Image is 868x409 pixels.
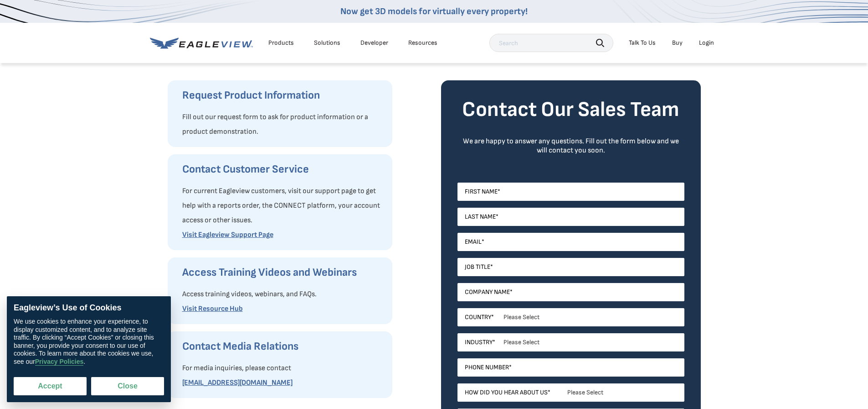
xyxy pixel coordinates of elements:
div: We are happy to answer any questions. Fill out the form below and we will contact you soon. [457,137,684,155]
h3: Contact Customer Service [182,162,383,177]
button: Close [91,377,164,395]
a: [EMAIL_ADDRESS][DOMAIN_NAME] [182,378,293,387]
a: Visit Eagleview Support Page [182,231,273,239]
strong: Contact Our Sales Team [462,97,679,122]
div: Products [268,39,294,47]
button: Accept [14,377,87,395]
a: Visit Resource Hub [182,304,243,313]
a: Buy [672,39,683,47]
a: Now get 3D models for virtually every property! [340,6,528,17]
input: Search [489,34,613,52]
div: We use cookies to enhance your experience, to display customized content, and to analyze site tra... [14,318,164,366]
p: Fill out our request form to ask for product information or a product demonstration. [182,110,383,139]
a: Privacy Policies [35,358,84,366]
p: Access training videos, webinars, and FAQs. [182,287,383,302]
h3: Request Product Information [182,88,383,103]
h3: Access Training Videos and Webinars [182,265,383,280]
p: For current Eagleview customers, visit our support page to get help with a reports order, the CON... [182,184,383,228]
div: Talk To Us [629,39,656,47]
div: Login [699,39,714,47]
div: Eagleview’s Use of Cookies [14,303,164,313]
div: Solutions [314,39,340,47]
div: Resources [408,39,437,47]
p: For media inquiries, please contact [182,361,383,376]
a: Developer [360,39,388,47]
h3: Contact Media Relations [182,339,383,354]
